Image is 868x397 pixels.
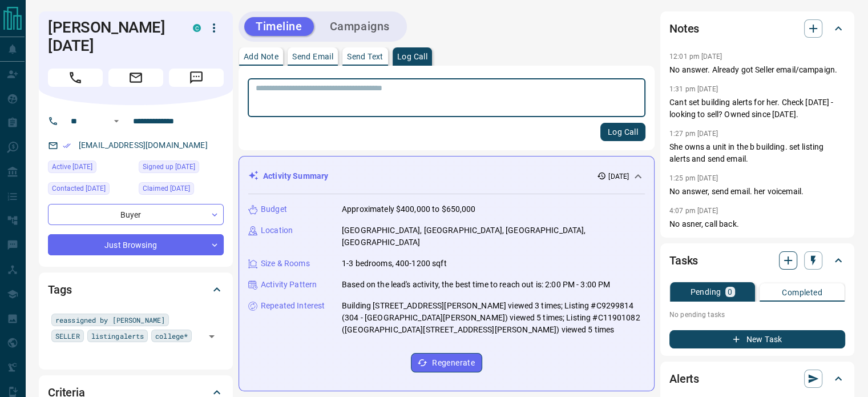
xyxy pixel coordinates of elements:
p: Send Email [292,53,333,61]
button: Timeline [244,17,314,36]
span: Active [DATE] [52,161,92,173]
p: No answer. Already got Seller email/campaign. [669,64,845,76]
p: 0 [728,288,732,296]
button: New Task [669,330,845,348]
h2: Alerts [669,370,699,388]
p: Send Text [347,53,383,61]
div: Sat Sep 13 2025 [48,161,133,177]
h2: Notes [669,19,699,38]
p: Cant set building alerts for her. Check [DATE] - looking to sell? Owned since [DATE]. [669,97,845,121]
div: Fri Nov 25 2016 [139,161,224,177]
div: condos.ca [193,24,201,32]
p: Pending [690,288,721,296]
div: Activity Summary[DATE] [248,166,645,187]
p: Based on the lead's activity, the best time to reach out is: 2:00 PM - 3:00 PM [342,279,610,291]
h2: Tasks [669,251,698,270]
p: 12:01 pm [DATE] [669,53,722,61]
p: Budget [261,203,287,215]
span: reassigned by [PERSON_NAME] [55,314,165,326]
span: Call [48,69,103,87]
p: Size & Rooms [261,258,310,270]
p: 1-3 bedrooms, 400-1200 sqft [342,258,447,270]
button: Open [204,328,220,344]
p: Activity Pattern [261,279,317,291]
span: Message [169,69,224,87]
button: Log Call [600,123,645,141]
span: SELLER [55,330,80,342]
button: Regenerate [411,353,482,372]
span: college* [155,330,188,342]
p: 1:31 pm [DATE] [669,85,718,93]
span: Contacted [DATE] [52,183,106,194]
span: listingalerts [91,330,144,342]
div: Buyer [48,204,224,225]
span: Claimed [DATE] [143,183,190,194]
h2: Tags [48,280,71,299]
p: Add Note [244,53,278,61]
div: Tags [48,276,224,303]
div: Tasks [669,247,845,274]
h1: [PERSON_NAME][DATE] [48,18,176,55]
div: Alerts [669,365,845,392]
p: [GEOGRAPHIC_DATA], [GEOGRAPHIC_DATA], [GEOGRAPHIC_DATA], [GEOGRAPHIC_DATA] [342,224,645,248]
p: She owns a unit in the b building. set listing alerts and send email. [669,141,845,165]
p: Approximately $400,000 to $650,000 [342,203,475,215]
p: Completed [782,288,822,296]
button: Open [110,114,123,128]
p: 1:25 pm [DATE] [669,174,718,182]
span: Signed up [DATE] [143,161,195,173]
p: Building [STREET_ADDRESS][PERSON_NAME] viewed 3 times; Listing #C9299814 (304 - [GEOGRAPHIC_DATA]... [342,300,645,336]
p: No pending tasks [669,306,845,323]
p: Activity Summary [263,170,328,182]
a: [EMAIL_ADDRESS][DOMAIN_NAME] [79,141,208,150]
svg: Email Verified [63,142,71,150]
button: Campaigns [318,17,401,36]
p: Repeated Interest [261,300,325,312]
p: 1:27 pm [DATE] [669,130,718,138]
p: 4:07 pm [DATE] [669,207,718,215]
span: Email [108,69,163,87]
div: Fri Sep 05 2025 [48,182,133,198]
p: No asner, call back. [669,218,845,230]
p: [DATE] [608,171,629,182]
div: Just Browsing [48,234,224,255]
p: Location [261,224,293,236]
div: Tue Apr 08 2025 [139,182,224,198]
p: Log Call [397,53,427,61]
p: No answer, send email. her voicemail. [669,186,845,198]
div: Notes [669,15,845,42]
